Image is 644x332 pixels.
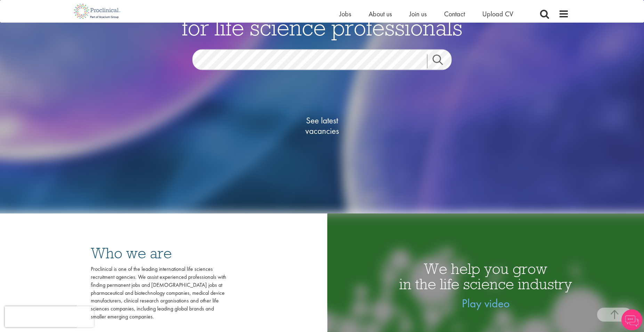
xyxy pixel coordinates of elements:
iframe: reCAPTCHA [5,306,94,327]
div: Proclinical is one of the leading international life sciences recruitment agencies. We assist exp... [91,265,226,321]
a: Job search submit button [427,55,457,68]
a: Upload CV [482,9,513,18]
a: Play video [462,296,510,311]
a: Join us [409,9,427,18]
img: Chatbot [621,309,642,330]
h3: Who we are [91,245,226,261]
a: Contact [444,9,465,18]
a: See latestvacancies [287,88,357,164]
h1: We help you grow in the life science industry [327,261,644,292]
a: Jobs [339,9,351,18]
a: About us [369,9,392,18]
span: See latest vacancies [287,115,357,136]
